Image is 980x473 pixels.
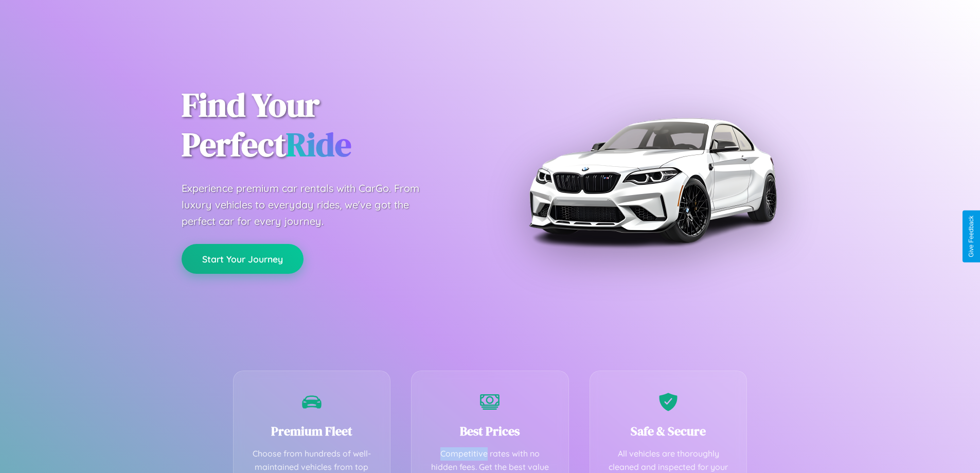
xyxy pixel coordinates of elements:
img: Premium BMW car rental vehicle [524,51,781,309]
button: Start Your Journey [182,244,304,274]
h3: Best Prices [427,423,553,440]
span: Ride [286,122,351,167]
h3: Safe & Secure [605,423,732,440]
h1: Find Your Perfect [182,85,475,165]
div: Give Feedback [968,216,975,257]
p: Experience premium car rentals with CarGo. From luxury vehicles to everyday rides, we've got the ... [182,180,439,230]
h3: Premium Fleet [249,423,375,440]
